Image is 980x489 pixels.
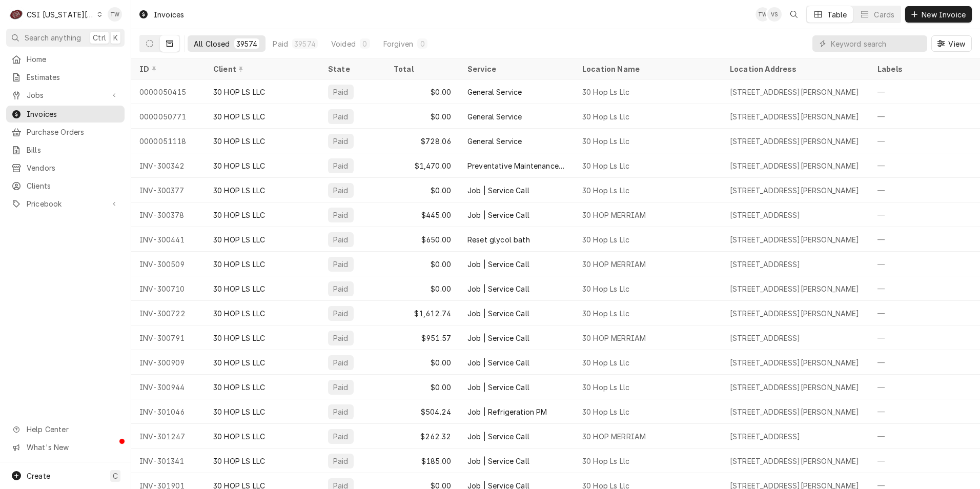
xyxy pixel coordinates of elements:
div: 30 HOP LS LLC [213,431,265,442]
div: Paid [332,308,350,319]
div: INV-300791 [131,325,205,350]
div: Tori Warrick's Avatar [108,7,122,22]
span: Ctrl [93,32,106,43]
div: CSI Kansas City's Avatar [9,7,24,22]
div: General Service [467,87,522,97]
div: INV-301046 [131,399,205,424]
div: [STREET_ADDRESS] [730,431,801,442]
div: Table [827,9,847,20]
div: Job | Service Call [467,308,529,319]
div: Job | Service Call [467,357,529,368]
div: 30 Hop Ls Llc [582,185,629,196]
div: [STREET_ADDRESS][PERSON_NAME] [730,308,860,319]
span: Vendors [27,162,119,173]
div: Job | Service Call [467,185,529,196]
span: Invoices [27,109,119,119]
div: Paid [332,333,350,343]
div: INV-300722 [131,301,205,325]
div: [STREET_ADDRESS][PERSON_NAME] [730,111,860,122]
div: Job | Refrigeration PM [467,406,547,417]
div: 30 HOP LS LLC [213,456,265,466]
div: Job | Service Call [467,283,529,294]
div: $728.06 [385,129,459,153]
div: 30 Hop Ls Llc [582,308,629,319]
span: What's New [27,442,118,453]
div: Reset glycol bath [467,234,530,245]
div: Paid [332,456,350,466]
div: [STREET_ADDRESS][PERSON_NAME] [730,456,860,466]
a: Go to What's New [6,439,125,456]
div: Paid [332,111,350,122]
div: Forgiven [383,38,413,49]
div: [STREET_ADDRESS][PERSON_NAME] [730,136,860,147]
div: $0.00 [385,375,459,399]
a: Go to Jobs [6,87,125,104]
div: 30 HOP LS LLC [213,283,265,294]
div: INV-300909 [131,350,205,375]
div: 30 Hop Ls Llc [582,357,629,368]
span: Jobs [27,90,104,100]
div: Paid [273,38,288,49]
div: 30 HOP LS LLC [213,210,265,220]
div: Job | Service Call [467,259,529,270]
div: ID [139,64,195,74]
div: $185.00 [385,449,459,473]
div: [STREET_ADDRESS][PERSON_NAME] [730,160,860,171]
div: VS [767,7,782,22]
div: Tori Warrick's Avatar [756,7,770,22]
button: View [931,35,972,52]
div: 30 Hop Ls Llc [582,406,629,417]
div: Paid [332,87,350,97]
div: INV-300710 [131,276,205,301]
div: Job | Service Call [467,210,529,220]
div: INV-300342 [131,153,205,178]
span: New Invoice [920,9,968,20]
div: Paid [332,382,350,393]
div: Paid [332,185,350,196]
div: 0 [362,38,368,49]
div: $0.00 [385,79,459,104]
div: INV-300441 [131,227,205,252]
div: 30 Hop Ls Llc [582,234,629,245]
div: 30 HOP MERRIAM [582,259,646,270]
div: 30 HOP LS LLC [213,234,265,245]
div: $0.00 [385,178,459,202]
div: 30 HOP LS LLC [213,308,265,319]
div: TW [756,7,770,22]
div: $951.57 [385,325,459,350]
div: INV-301341 [131,449,205,473]
div: Location Address [730,64,859,74]
div: 39574 [294,38,316,49]
div: Paid [332,406,350,417]
div: INV-300377 [131,178,205,202]
span: Estimates [27,72,119,83]
span: Pricebook [27,198,104,209]
div: Cards [874,9,894,20]
div: $1,612.74 [385,301,459,325]
div: 30 Hop Ls Llc [582,456,629,466]
div: Paid [332,234,350,245]
div: [STREET_ADDRESS] [730,259,801,270]
div: 30 Hop Ls Llc [582,87,629,97]
div: 30 Hop Ls Llc [582,111,629,122]
div: Paid [332,357,350,368]
div: [STREET_ADDRESS][PERSON_NAME] [730,382,860,393]
div: INV-300944 [131,375,205,399]
div: 30 Hop Ls Llc [582,136,629,147]
div: [STREET_ADDRESS][PERSON_NAME] [730,283,860,294]
div: 30 Hop Ls Llc [582,283,629,294]
button: Open search [786,6,802,23]
div: 30 HOP LS LLC [213,333,265,343]
div: 30 Hop Ls Llc [582,160,629,171]
div: TW [108,7,122,22]
a: Home [6,51,125,68]
div: All Closed [194,38,230,49]
div: 30 HOP LS LLC [213,406,265,417]
div: [STREET_ADDRESS][PERSON_NAME] [730,185,860,196]
input: Keyword search [831,35,922,52]
div: Paid [332,259,350,270]
div: Job | Service Call [467,456,529,466]
span: Help Center [27,424,118,435]
span: Bills [27,145,119,155]
div: 30 HOP MERRIAM [582,210,646,220]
